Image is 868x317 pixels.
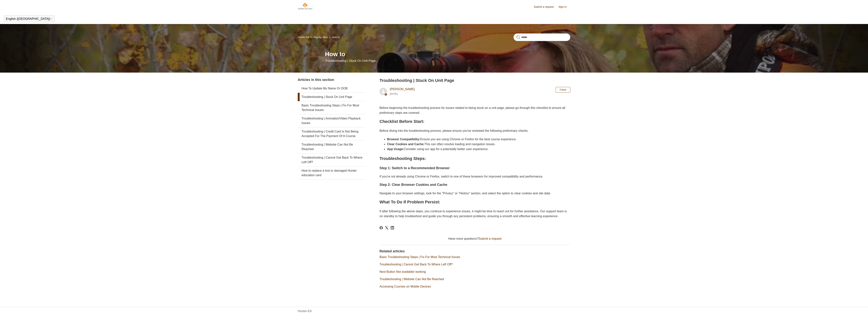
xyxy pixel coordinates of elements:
h2: What To Do If Problem Persist: [379,199,570,205]
p: Before diving into the troubleshooting process, please ensure you've reviewed the following preli... [379,128,570,133]
strong: Browser Compatibility: [387,138,420,141]
span: Troubleshooting | Stuck On Unit Page [325,59,376,62]
a: Submit a request [479,237,502,240]
a: Basic Troubleshooting Steps | Fix For Most Technical Issues [379,255,460,259]
a: Troubleshooting | Website Can Not Be Reached [379,277,444,281]
svg: Share this page on LinkedIn [391,226,394,229]
time: 05/15/2024, 11:36 [390,92,397,95]
a: How To Update My Name Or DOB [298,84,366,93]
span: Articles in this section [298,78,334,82]
a: Basic Troubleshooting Steps | Fix For Most Technical Issues [298,101,366,114]
a: Troubleshooting | Cannot Get Back To Where Left Off? [379,263,453,266]
a: Next Button Not available/ working [379,270,426,273]
a: How to [332,36,340,39]
h2: Checklist Before Start: [379,118,570,125]
a: How to replace a lost or damaged Hunter education card [298,167,366,179]
a: X Corp [385,226,388,229]
input: Search [513,33,570,41]
div: Have more questions? [379,236,570,241]
svg: Share this page on Facebook [379,226,383,229]
a: Accessing Courses on Mobile Devices [379,285,431,288]
button: Follow Article [556,87,570,93]
h2: Troubleshooting Steps: [379,155,570,162]
svg: Share this page on X Corp [385,226,388,229]
li: This can often resolve loading and navigation issues. [387,142,570,147]
h2: Related articles [379,249,570,254]
img: Hunter-Ed Help Center home page [298,2,313,10]
a: Hunter-Ed [298,309,312,313]
p: If you're not already using Chrome or Firefox, switch to one of these browsers for improved compa... [379,174,570,179]
a: Troubleshooting | Cannot Get Back To Where Left Off? [298,153,366,166]
a: Troubleshooting | Stuck On Unit Page [298,93,366,101]
strong: Clear Cookies and Cache: [387,143,424,146]
a: [PERSON_NAME] [390,88,415,91]
button: English ([GEOGRAPHIC_DATA]) [6,17,52,21]
li: How to [328,36,340,39]
p: If after following the above steps, you continue to experience issues, it might be time to reach ... [379,209,570,219]
a: Hunter-Ed [298,36,309,39]
h1: How to [325,50,570,59]
a: Step-by-Step [313,36,328,39]
a: Troubleshooting | Animation/Video Playback Issues [298,114,366,127]
a: Troubleshooting | Credit Card Is Not Being Accepted For The Payment Of A Course [298,127,366,140]
li: Ensure you are using Chrome or Firefox for the best course experience. [387,137,570,142]
a: LinkedIn [391,226,394,229]
p: Navigate to your browser settings, look for the "Privacy" or "History" section, and select the op... [379,191,570,196]
h3: Step 1: Switch to a Recommended Browser [379,165,570,171]
a: Troubleshooting | Website Can Not Be Reached [298,140,366,153]
h3: Step 2: Clear Browser Cookies and Cache [379,182,570,188]
a: Submit a request [534,5,558,9]
li: Consider using our app for a potentially better user experience. [387,147,570,152]
strong: App Usage: [387,147,404,151]
h2: Troubleshooting | Stuck On Unit Page [379,77,570,84]
li: Step-by-Step [310,36,328,39]
p: Before beginning the troubleshooting process for issues related to being stuck on a unit page, pl... [379,105,570,115]
a: Sign in [558,5,570,9]
li: Hunter-Ed [298,36,310,39]
a: Facebook [379,226,383,229]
